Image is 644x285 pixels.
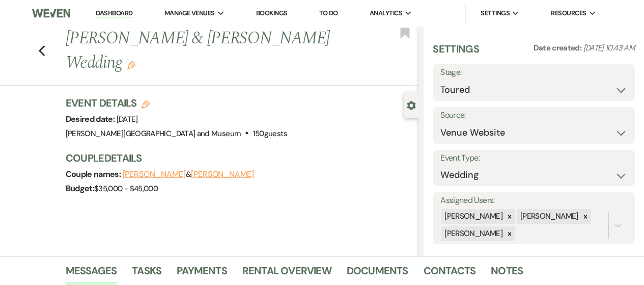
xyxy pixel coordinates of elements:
[481,8,510,18] span: Settings
[66,151,409,165] h3: Couple Details
[177,263,227,285] a: Payments
[66,96,287,110] h3: Event Details
[66,128,241,139] span: [PERSON_NAME][GEOGRAPHIC_DATA] and Museum
[534,43,583,53] span: Date created:
[123,170,186,178] button: [PERSON_NAME]
[370,8,402,18] span: Analytics
[32,3,70,24] img: Weven Logo
[96,9,132,18] a: Dashboard
[441,226,504,241] div: [PERSON_NAME]
[164,8,215,18] span: Manage Venues
[583,43,635,53] span: [DATE] 10:43 AM
[132,263,161,285] a: Tasks
[433,42,479,64] h3: Settings
[407,100,416,110] button: Close lead details
[66,183,95,194] span: Budget:
[94,184,158,194] span: $35,000 - $45,000
[253,128,287,139] span: 150 guests
[66,114,117,124] span: Desired date:
[256,9,288,17] a: Bookings
[191,170,254,178] button: [PERSON_NAME]
[242,263,331,285] a: Rental Overview
[66,169,123,179] span: Couple names:
[319,9,338,17] a: To Do
[440,65,627,80] label: Stage:
[424,263,476,285] a: Contacts
[551,8,586,18] span: Resources
[66,263,117,285] a: Messages
[517,209,580,224] div: [PERSON_NAME]
[440,108,627,123] label: Source:
[127,60,135,69] button: Edit
[117,114,138,124] span: [DATE]
[440,151,627,166] label: Event Type:
[123,169,254,179] span: &
[491,263,523,285] a: Notes
[441,209,504,224] div: [PERSON_NAME]
[66,27,344,75] h1: [PERSON_NAME] & [PERSON_NAME] Wedding
[440,193,627,208] label: Assigned Users:
[347,263,408,285] a: Documents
